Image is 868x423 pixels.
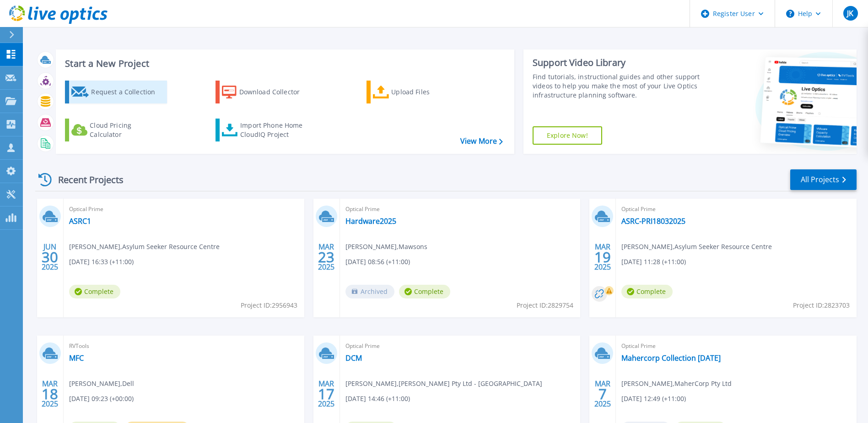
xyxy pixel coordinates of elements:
a: Upload Files [367,81,469,103]
div: Support Video Library [533,57,702,69]
span: Project ID: 2829754 [517,300,573,310]
span: [DATE] 09:23 (+00:00) [69,394,134,404]
span: [PERSON_NAME] , Mawsons [345,242,427,252]
span: 18 [42,390,58,398]
span: Complete [621,285,673,298]
span: Complete [399,285,450,298]
div: Import Phone Home CloudIQ Project [240,121,312,139]
span: [PERSON_NAME] , Asylum Seeker Resource Centre [69,242,220,252]
a: Hardware2025 [345,217,396,226]
span: 19 [594,253,611,261]
div: Upload Files [391,83,464,101]
a: All Projects [790,169,857,190]
span: Archived [345,285,394,298]
span: RVTools [69,341,299,351]
span: JK [847,10,853,17]
span: Optical Prime [345,204,575,214]
div: MAR 2025 [318,240,335,274]
span: [DATE] 16:33 (+11:00) [69,257,134,267]
div: Cloud Pricing Calculator [90,121,163,139]
span: 30 [42,253,58,261]
div: Find tutorials, instructional guides and other support videos to help you make the most of your L... [533,72,702,100]
a: DCM [345,353,362,363]
span: 17 [318,390,334,398]
span: 7 [598,390,607,398]
a: ASRC1 [69,217,91,226]
span: Optical Prime [69,204,299,214]
div: MAR 2025 [41,377,59,411]
span: Optical Prime [345,341,575,351]
span: [DATE] 14:46 (+11:00) [345,394,410,404]
span: Complete [69,285,120,298]
a: ASRC-PRI18032025 [621,217,685,226]
span: [DATE] 11:28 (+11:00) [621,257,686,267]
a: MFC [69,353,84,363]
div: Recent Projects [35,168,136,191]
a: Mahercorp Collection [DATE] [621,353,721,363]
div: Download Collector [239,83,313,101]
div: MAR 2025 [594,240,611,274]
h3: Start a New Project [65,59,502,69]
span: 23 [318,253,334,261]
a: Request a Collection [65,81,167,103]
a: Explore Now! [533,126,602,145]
span: Project ID: 2956943 [241,300,297,310]
span: [PERSON_NAME] , MaherCorp Pty Ltd [621,379,732,389]
div: MAR 2025 [318,377,335,411]
span: [PERSON_NAME] , [PERSON_NAME] Pty Ltd - [GEOGRAPHIC_DATA] [345,379,542,389]
span: [PERSON_NAME] , Asylum Seeker Resource Centre [621,242,772,252]
a: Download Collector [216,81,318,103]
div: Request a Collection [91,83,164,101]
a: Cloud Pricing Calculator [65,119,167,141]
a: View More [460,137,503,146]
span: Project ID: 2823703 [793,300,850,310]
span: Optical Prime [621,204,851,214]
span: Optical Prime [621,341,851,351]
div: JUN 2025 [41,240,59,274]
span: [DATE] 08:56 (+11:00) [345,257,410,267]
span: [DATE] 12:49 (+11:00) [621,394,686,404]
span: [PERSON_NAME] , Dell [69,379,134,389]
div: MAR 2025 [594,377,611,411]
